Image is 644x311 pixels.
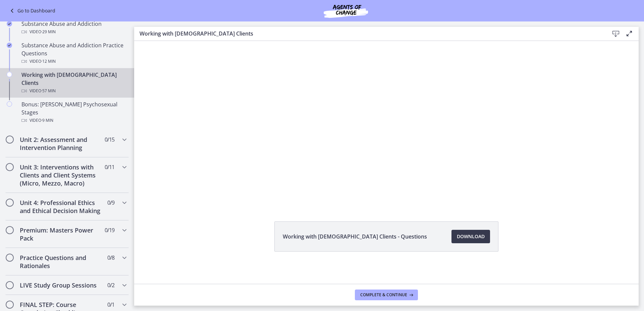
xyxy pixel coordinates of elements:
[7,43,12,48] i: Completed
[7,21,12,27] i: Completed
[105,226,114,234] span: 0 / 19
[41,87,56,95] span: · 57 min
[20,136,102,152] h2: Unit 2: Assessment and Intervention Planning
[21,28,126,36] div: Video
[21,20,126,36] div: Substance Abuse and Addiction
[107,281,114,289] span: 0 / 2
[140,30,598,38] h3: Working with [DEMOGRAPHIC_DATA] Clients
[107,301,114,309] span: 0 / 1
[21,116,126,124] div: Video
[105,163,114,171] span: 0 / 11
[107,199,114,207] span: 0 / 9
[21,71,126,95] div: Working with [DEMOGRAPHIC_DATA] Clients
[8,7,55,15] a: Go to Dashboard
[20,163,102,187] h2: Unit 3: Interventions with Clients and Client Systems (Micro, Mezzo, Macro)
[107,254,114,262] span: 0 / 8
[20,281,102,289] h2: LIVE Study Group Sessions
[41,57,56,65] span: · 12 min
[41,28,56,36] span: · 29 min
[134,13,639,206] iframe: Video Lesson
[21,87,126,95] div: Video
[21,57,126,65] div: Video
[355,290,418,300] button: Complete & continue
[306,3,386,19] img: Agents of Change
[20,199,102,215] h2: Unit 4: Professional Ethics and Ethical Decision Making
[283,232,427,241] span: Working with [DEMOGRAPHIC_DATA] Clients - Questions
[21,41,126,65] div: Substance Abuse and Addiction Practice Questions
[105,136,114,144] span: 0 / 15
[21,100,126,124] div: Bonus: [PERSON_NAME] Psychosexual Stages
[360,292,407,298] span: Complete & continue
[457,232,485,241] span: Download
[20,226,102,242] h2: Premium: Masters Power Pack
[41,116,53,124] span: · 9 min
[20,254,102,270] h2: Practice Questions and Rationales
[451,230,490,243] a: Download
